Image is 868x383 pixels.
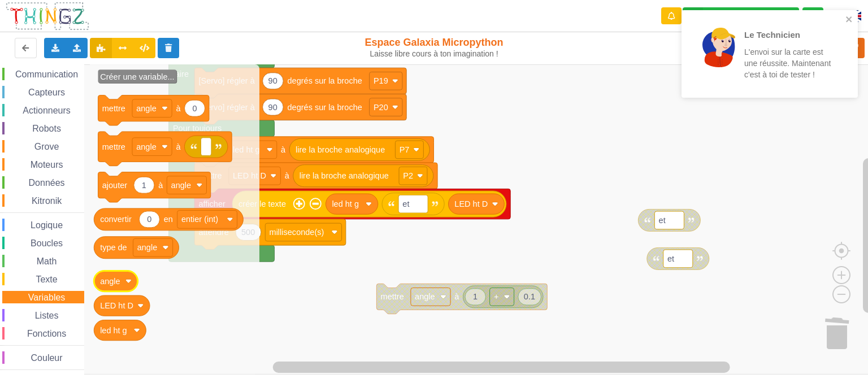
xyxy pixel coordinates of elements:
text: angle [136,142,157,151]
span: Capteurs [27,88,67,97]
text: degrés sur la broche [288,102,362,111]
span: Fonctions [25,329,68,338]
text: mettre [102,142,125,151]
text: à [158,181,163,190]
text: entier (int) [181,215,218,224]
text: lire la broche analogique [300,171,389,180]
span: Variables [27,293,67,302]
text: P19 [374,76,388,85]
span: Texte [34,275,59,284]
text: à [454,292,459,301]
text: et [659,216,666,225]
span: Listes [33,311,60,320]
text: à [176,142,181,151]
span: Kitronik [30,196,63,206]
text: angle [171,181,192,190]
text: angle [136,104,157,113]
text: milliseconde(s) [270,228,324,237]
text: 1 [473,292,478,301]
text: 90 [268,76,277,85]
div: Laisse libre cours à ton imagination ! [360,49,509,59]
text: angle [100,277,120,286]
text: P20 [374,102,388,111]
img: thingz_logo.png [5,1,90,31]
text: 90 [268,102,277,111]
div: Ta base fonctionne bien ! [683,7,799,25]
span: Robots [31,124,63,133]
span: Actionneurs [21,106,72,115]
text: lire la broche analogique [296,145,385,154]
span: Données [27,178,67,188]
text: LED ht D [454,199,488,208]
text: à [285,171,290,180]
text: + [494,292,498,301]
span: Math [35,256,59,266]
text: 0 [147,215,151,224]
text: à [281,145,286,154]
span: Grove [33,142,61,151]
text: type de [100,243,127,252]
text: ajouter [102,181,128,190]
text: degrés sur la broche [288,76,362,85]
text: en [164,215,173,224]
p: L'envoi sur la carte est une réussite. Maintenant c'est à toi de tester ! [744,46,832,80]
text: LED ht D [100,301,133,310]
text: et [667,254,674,263]
text: angle [415,292,435,301]
span: Logique [29,220,64,230]
text: led ht g [233,145,260,154]
text: 1 [142,181,146,190]
p: Le Technicien [744,29,832,41]
text: à [176,104,181,113]
text: angle [137,243,158,252]
span: Communication [14,69,80,79]
span: Moteurs [29,160,65,169]
text: LED ht D [233,171,266,180]
span: Boucles [29,238,64,248]
text: P7 [400,145,410,154]
text: Créer une variable... [100,72,175,81]
text: mettre [381,292,404,301]
text: convertir [100,215,132,224]
text: P2 [403,171,413,180]
text: led ht g [332,199,359,208]
text: 0.1 [524,292,535,301]
text: mettre [102,104,125,113]
text: créer le texte [238,199,286,208]
text: et [402,199,409,208]
div: Espace Galaxia Micropython [360,36,509,59]
text: led ht g [100,326,127,335]
button: close [845,15,853,25]
span: Couleur [29,353,64,363]
text: 0 [193,104,197,113]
